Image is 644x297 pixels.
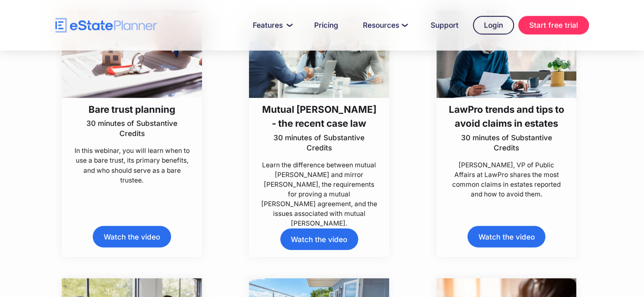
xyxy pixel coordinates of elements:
a: home [55,18,157,33]
p: Learn the difference between mutual [PERSON_NAME] and mirror [PERSON_NAME], the requirements for ... [261,160,378,229]
a: Watch the video [467,226,545,248]
a: Start free trial [518,16,589,35]
p: 30 minutes of Substantive Credits [261,133,378,153]
p: 30 minutes of Substantive Credits [74,118,191,139]
h3: Bare trust planning [74,102,191,116]
h3: LawPro trends and tips to avoid claims in estates [448,102,565,131]
a: Support [420,17,469,34]
a: LawPro trends and tips to avoid claims in estates30 minutes of Substantive Credits[PERSON_NAME], ... [437,11,577,199]
p: [PERSON_NAME], VP of Public Affairs at LawPro shares the most common claims in estates reported a... [448,160,565,199]
a: Login [473,16,514,35]
h3: Mutual [PERSON_NAME] - the recent case law [261,102,378,131]
a: Watch the video [93,226,171,248]
a: Watch the video [280,229,358,250]
a: Pricing [304,17,348,34]
a: Features [243,17,300,34]
a: Bare trust planning30 minutes of Substantive CreditsIn this webinar, you will learn when to use a... [62,11,202,185]
p: In this webinar, you will learn when to use a bare trust, its primary benefits, and who should se... [74,146,191,185]
a: Resources [353,17,416,34]
a: Mutual [PERSON_NAME] - the recent case law30 minutes of Substantive CreditsLearn the difference b... [249,11,389,229]
p: 30 minutes of Substantive Credits [448,133,565,153]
